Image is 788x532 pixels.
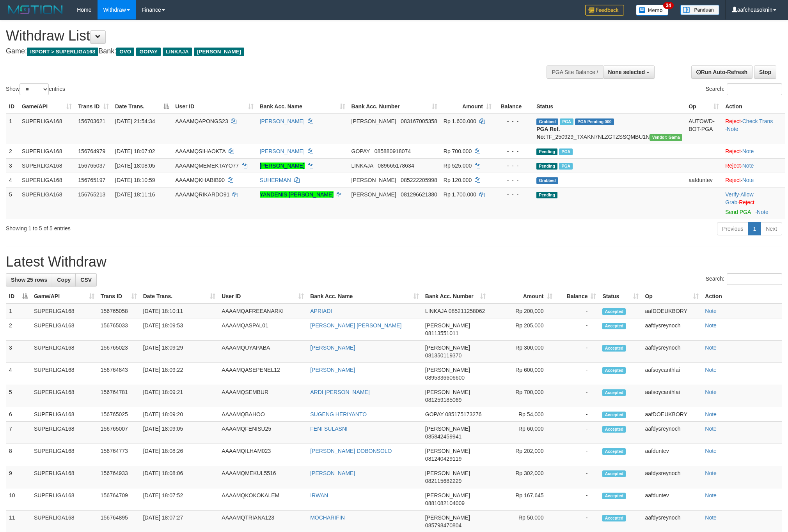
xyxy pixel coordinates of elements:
[19,114,75,144] td: SUPERLIGA168
[425,322,470,329] span: [PERSON_NAME]
[31,422,98,444] td: SUPERLIGA168
[702,289,782,304] th: Action
[78,191,105,198] span: 156765213
[706,273,782,285] label: Search:
[140,466,219,488] td: [DATE] 18:08:06
[636,5,669,16] img: Button%20Memo.svg
[175,118,228,124] span: AAAAMQAPONGS23
[6,385,31,407] td: 5
[6,304,31,318] td: 1
[602,493,626,499] span: Accepted
[75,273,97,286] a: CSV
[6,187,19,219] td: 5
[754,65,776,79] a: Stop
[351,191,396,198] span: [PERSON_NAME]
[112,99,172,114] th: Date Trans.: activate to sort column descending
[725,191,753,205] a: Allow Grab
[725,191,739,198] a: Verify
[425,478,461,484] span: Copy 082115682229 to clipboard
[115,191,155,198] span: [DATE] 18:11:16
[722,158,785,173] td: ·
[602,345,626,352] span: Accepted
[6,221,323,232] div: Showing 1 to 5 of 5 entries
[218,422,307,444] td: AAAAMQFENISU25
[218,318,307,341] td: AAAAMQASPAL01
[742,177,754,183] a: Note
[722,114,785,144] td: · ·
[175,191,229,198] span: AAAAMQRIKARDO91
[560,118,573,125] span: Marked by aafchhiseyha
[11,277,47,283] span: Show 25 rows
[489,422,556,444] td: Rp 60,000
[727,126,738,132] a: Note
[351,148,370,154] span: GOPAY
[489,488,556,511] td: Rp 167,645
[98,422,140,444] td: 156765007
[498,117,530,125] div: - - -
[6,48,518,55] h4: Game: Bank:
[98,407,140,422] td: 156765025
[642,407,702,422] td: aafDOEUKBORY
[425,389,470,395] span: [PERSON_NAME]
[98,318,140,341] td: 156765033
[642,289,702,304] th: Op: activate to sort column ascending
[98,385,140,407] td: 156764781
[725,209,751,215] a: Send PGA
[533,99,685,114] th: Status
[140,289,219,304] th: Date Trans.: activate to sort column ascending
[536,163,557,170] span: Pending
[489,363,556,385] td: Rp 600,000
[650,134,682,141] span: Vendor URL: https://trx31.1velocity.biz
[449,308,485,314] span: Copy 085211258062 to clipboard
[31,304,98,318] td: SUPERLIGA168
[705,345,717,351] a: Note
[556,318,600,341] td: -
[444,148,472,154] span: Rp 700.000
[57,277,71,283] span: Copy
[425,492,470,498] span: [PERSON_NAME]
[78,148,105,154] span: 156764979
[489,466,556,488] td: Rp 302,000
[642,488,702,511] td: aafduntev
[727,273,782,285] input: Search:
[78,118,105,124] span: 156703621
[489,385,556,407] td: Rp 700,000
[425,411,444,417] span: GOPAY
[685,99,722,114] th: Op: activate to sort column ascending
[307,289,422,304] th: Bank Acc. Name: activate to sort column ascending
[706,83,782,95] label: Search:
[556,289,600,304] th: Balance: activate to sort column ascending
[98,289,140,304] th: Trans ID: activate to sort column ascending
[642,422,702,444] td: aafdysreynoch
[6,407,31,422] td: 6
[257,99,348,114] th: Bank Acc. Name: activate to sort column ascending
[6,363,31,385] td: 4
[425,470,470,476] span: [PERSON_NAME]
[6,466,31,488] td: 9
[19,144,75,158] td: SUPERLIGA168
[31,363,98,385] td: SUPERLIGA168
[115,163,155,169] span: [DATE] 18:08:05
[115,118,155,124] span: [DATE] 21:54:34
[136,48,161,56] span: GOPAY
[98,488,140,511] td: 156764709
[6,254,782,270] h1: Latest Withdraw
[602,323,626,329] span: Accepted
[425,448,470,454] span: [PERSON_NAME]
[705,470,717,476] a: Note
[575,118,614,125] span: PGA Pending
[599,289,642,304] th: Status: activate to sort column ascending
[705,389,717,395] a: Note
[680,5,719,15] img: panduan.png
[602,515,626,521] span: Accepted
[6,173,19,187] td: 4
[725,118,741,124] a: Reject
[725,177,741,183] a: Reject
[6,114,19,144] td: 1
[705,322,717,329] a: Note
[705,411,717,417] a: Note
[761,222,782,235] a: Next
[489,318,556,341] td: Rp 205,000
[116,48,134,56] span: OVO
[642,363,702,385] td: aafsoycanthlai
